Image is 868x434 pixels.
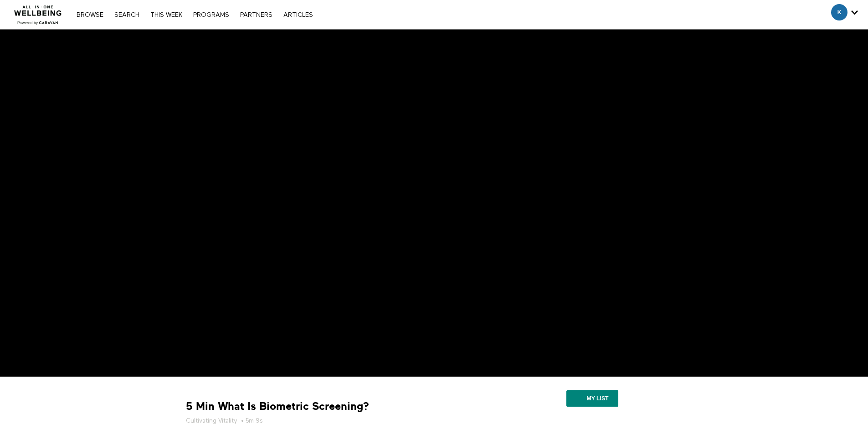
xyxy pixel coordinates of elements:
a: Cultivating Vitality [186,416,237,425]
a: THIS WEEK [146,12,187,18]
a: PARTNERS [236,12,277,18]
strong: 5 Min What Is Biometric Screening? [186,399,369,414]
nav: Primary [72,10,317,19]
button: My list [566,390,618,407]
a: Browse [72,12,108,18]
a: PROGRAMS [189,12,234,18]
h5: • 5m 9s [186,416,491,425]
a: ARTICLES [279,12,318,18]
a: Search [110,12,144,18]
